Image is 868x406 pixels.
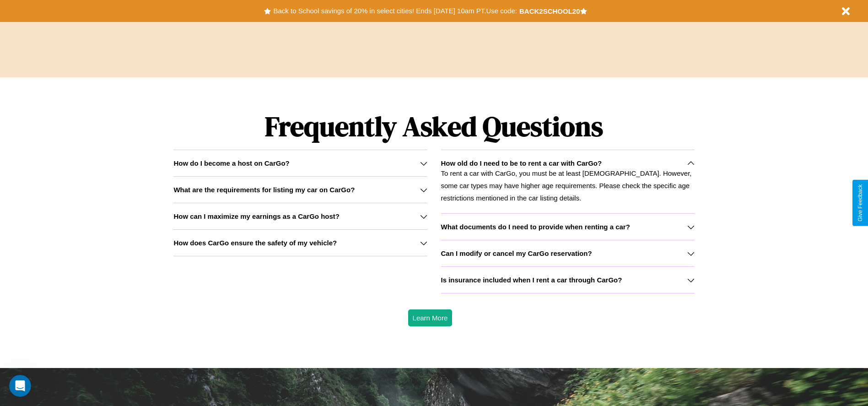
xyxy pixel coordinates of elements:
iframe: Intercom live chat [9,375,31,397]
h3: Can I modify or cancel my CarGo reservation? [441,249,592,257]
h3: Is insurance included when I rent a car through CarGo? [441,276,622,284]
h3: How old do I need to be to rent a car with CarGo? [441,159,602,167]
p: To rent a car with CarGo, you must be at least [DEMOGRAPHIC_DATA]. However, some car types may ha... [441,167,695,204]
b: BACK2SCHOOL20 [519,7,580,15]
h3: How does CarGo ensure the safety of my vehicle? [173,239,337,247]
h3: How can I maximize my earnings as a CarGo host? [173,212,340,220]
button: Back to School savings of 20% in select cities! Ends [DATE] 10am PT.Use code: [271,5,519,17]
div: Give Feedback [857,184,863,222]
h3: How do I become a host on CarGo? [173,159,289,167]
h3: What documents do I need to provide when renting a car? [441,223,630,231]
h1: Frequently Asked Questions [173,103,694,150]
button: Learn More [408,309,453,326]
h3: What are the requirements for listing my car on CarGo? [173,186,355,194]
